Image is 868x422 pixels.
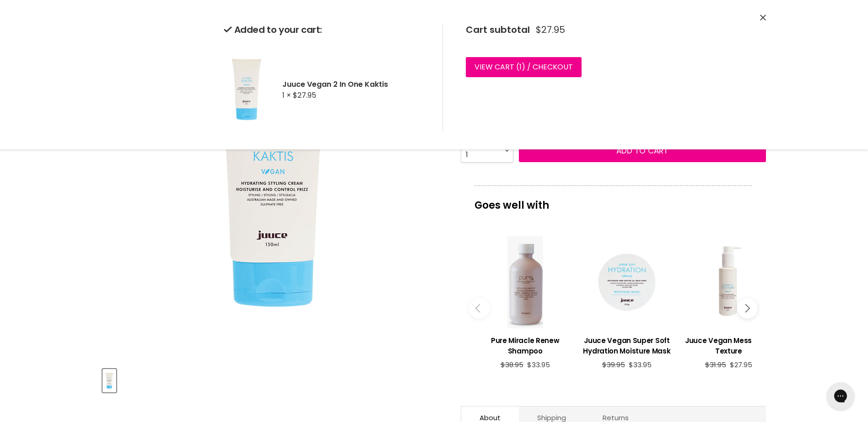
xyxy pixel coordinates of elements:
[519,62,522,72] span: 1
[730,360,752,369] span: $27.95
[536,25,565,35] span: $27.95
[602,360,625,369] span: $39.95
[466,23,530,36] span: Cart subtotal
[461,139,513,162] select: Quantity
[822,379,859,413] iframe: Gorgias live chat messenger
[101,366,446,392] div: Product thumbnails
[282,79,428,89] h2: Juuce Vegan 2 In One Kaktis
[682,335,775,356] h3: Juuce Vegan Messed Up Texture
[479,328,571,361] a: View product:Pure Miracle Renew Shampoo
[519,140,766,163] button: Add to cart
[682,328,775,361] a: View product:Juuce Vegan Messed Up Texture
[224,25,428,35] h2: Added to your cart:
[527,360,550,369] span: $33.95
[760,13,766,23] button: Close
[501,360,523,369] span: $38.95
[479,335,571,356] h3: Pure Miracle Renew Shampoo
[581,335,673,356] h3: Juuce Vegan Super Soft Hydration Moisture Mask
[224,48,270,132] img: Juuce Vegan 2 In One Kaktis
[705,360,726,369] span: $31.95
[466,57,582,77] a: View cart (1) / Checkout
[293,90,316,100] span: $27.95
[581,328,673,361] a: View product:Juuce Vegan Super Soft Hydration Moisture Mask
[102,19,444,360] div: Juuce Vegan 2 In One Kaktis image. Click or Scroll to Zoom.
[474,185,752,216] p: Goes well with
[282,90,291,100] span: 1 ×
[629,360,652,369] span: $33.95
[102,369,116,392] button: Juuce Vegan 2 In One Kaktis
[616,145,668,156] span: Add to cart
[103,370,115,391] img: Juuce Vegan 2 In One Kaktis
